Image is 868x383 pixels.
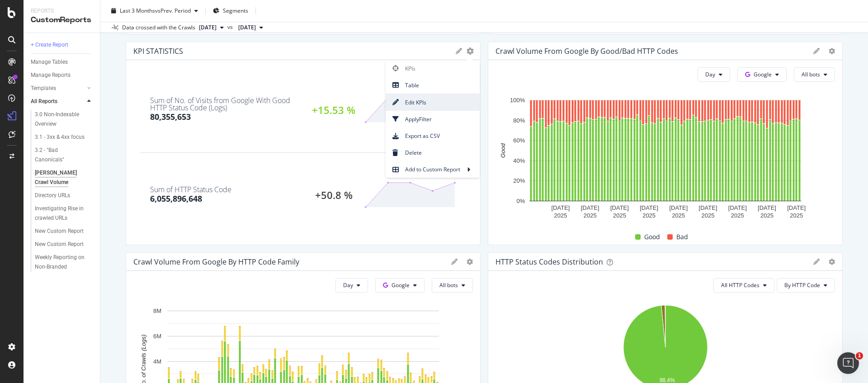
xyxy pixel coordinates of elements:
div: 3.1 - 3xx & 4xx focus [35,132,85,142]
a: [PERSON_NAME] Crawl Volume [35,168,94,187]
text: 8M [153,307,161,314]
div: KPI STATISTICS [133,47,183,56]
span: Day [343,281,353,289]
text: [DATE] [728,204,747,211]
text: 2025 [554,212,567,219]
text: [DATE] [610,204,629,211]
div: 3.2 - "Bad Canonicals" [35,146,85,165]
div: Cooper Crawl Volume [35,168,87,187]
span: Segments [223,7,248,14]
div: Sum of No. of Visits from Google With Good HTTP Status Code (Logs) [150,97,303,111]
div: Weekly Reporting on Non-Branded [35,253,88,272]
span: Table [386,79,480,91]
text: 4M [153,358,161,365]
span: Export as CSV [386,130,480,142]
div: 6,055,896,648 [150,193,202,205]
span: Last 3 Months [120,7,155,14]
button: [DATE] [195,22,227,33]
text: [DATE] [669,204,688,211]
text: 80% [513,117,525,124]
a: 3.0 Non-Indexable Overview [35,110,94,129]
div: New Custom Report [35,227,84,236]
a: Templates [31,84,85,93]
span: Delete [386,147,480,159]
text: 60% [513,137,525,144]
text: 2025 [702,212,715,219]
text: 2025 [790,212,803,219]
span: Apply Filter [386,113,480,125]
iframe: Intercom live chat [837,352,859,374]
button: Day [698,67,730,82]
span: Edit KPIs [386,96,480,109]
div: Manage Tables [31,57,68,67]
div: Data crossed with the Crawls [122,24,195,32]
div: + Create Report [31,40,68,50]
a: + Create Report [31,40,94,50]
div: Investigating Rise in crawled URLs [35,204,88,223]
a: Directory URLs [35,191,94,200]
div: 80,355,653 [150,111,191,123]
text: 2025 [642,212,656,219]
text: [DATE] [787,204,806,211]
button: All bots [794,67,835,82]
a: New Custom Report [35,240,94,249]
a: Manage Tables [31,57,94,67]
div: Reports [31,7,93,15]
div: gear [829,259,835,265]
a: Investigating Rise in crawled URLs [35,204,94,223]
a: All Reports [31,97,85,106]
button: Segments [209,4,252,18]
text: 20% [513,178,525,184]
span: All bots [802,71,820,78]
div: +15.53 % [303,105,365,114]
svg: A chart. [495,95,835,222]
a: 3.2 - "Bad Canonicals" [35,146,94,165]
div: KPI STATISTICSgeargearSum of No. of Visits from Google With Good HTTP Status Code (Logs)80,355,65... [126,42,481,245]
div: Directory URLs [35,191,70,200]
a: Manage Reports [31,71,94,80]
span: 2025 May. 2nd [238,24,256,32]
a: 3.1 - 3xx & 4xx focus [35,132,94,142]
a: New Custom Report [35,227,94,236]
span: All HTTP Codes [721,281,759,289]
div: Manage Reports [31,71,71,80]
button: Last 3 MonthsvsPrev. Period [108,4,202,18]
button: Google [375,278,425,293]
span: 2025 Sep. 2nd [199,24,217,32]
text: 6M [153,333,161,340]
span: Google [392,281,410,289]
span: vs [227,23,235,31]
button: All bots [432,278,473,293]
text: Good [500,143,506,158]
span: All bots [439,281,458,289]
div: CustomReports [31,15,93,25]
text: [DATE] [758,204,776,211]
span: Day [705,71,715,78]
button: [DATE] [235,22,267,33]
text: 2025 [613,212,626,219]
div: gear [467,48,474,54]
div: Sum of HTTP Status Code [150,186,231,193]
span: KPIs [386,62,480,75]
span: vs Prev. Period [155,7,191,14]
text: [DATE] [581,204,599,211]
span: 1 [856,352,863,359]
text: 2025 [760,212,774,219]
div: 3.0 Non-Indexable Overview [35,110,87,129]
div: New Custom Report [35,240,84,249]
button: Day [335,278,368,293]
text: 100% [510,97,525,104]
button: Google [737,67,787,82]
text: [DATE] [699,204,717,211]
div: Crawl Volume from Google by Good/Bad HTTP CodesDayGoogleAll botsA chart.GoodBad [488,42,843,245]
button: All HTTP Codes [713,278,774,293]
span: By HTTP Code [784,281,820,289]
text: 2025 [731,212,744,219]
span: Google [754,71,772,78]
span: Bad [676,232,688,242]
div: Crawl Volume from Google by HTTP Code Family [133,257,299,266]
span: Good [644,232,660,242]
div: All Reports [31,97,57,106]
div: Templates [31,84,56,93]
